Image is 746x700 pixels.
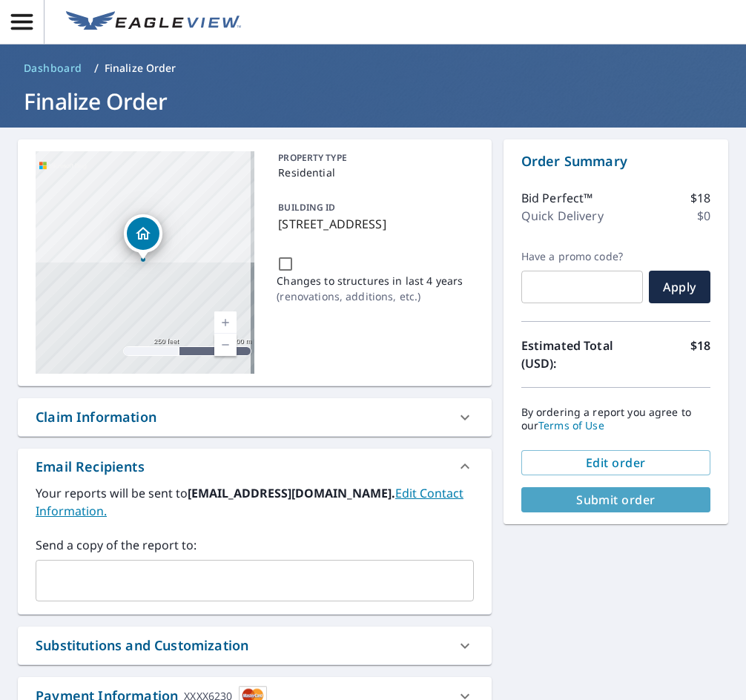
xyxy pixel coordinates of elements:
p: Estimated Total (USD): [521,337,616,372]
span: Edit order [533,455,699,471]
p: BUILDING ID [278,201,335,214]
label: Have a promo code? [521,250,644,263]
p: Quick Delivery [521,207,604,225]
li: / [94,59,99,77]
p: Residential [278,165,467,180]
label: Send a copy of the report to: [36,536,474,554]
div: Email Recipients [36,457,145,477]
p: $18 [690,337,710,372]
button: Submit order [521,487,710,512]
div: Substitutions and Customization [36,635,248,656]
nav: breadcrumb [18,56,728,80]
img: EV Logo [66,11,241,33]
div: Dropped pin, building 1, Residential property, 4737 Cloverhill Cir S Jacksonville, FL 32257 [124,214,162,260]
a: Current Level 17, Zoom Out [214,334,237,356]
div: Substitutions and Customization [18,627,492,664]
p: Bid Perfect™ [521,189,593,207]
a: Terms of Use [538,418,604,432]
p: PROPERTY TYPE [278,151,467,165]
a: EV Logo [57,2,250,42]
a: Current Level 17, Zoom In [214,311,237,334]
a: Dashboard [18,56,88,80]
span: Apply [661,279,699,295]
div: Claim Information [36,407,156,427]
span: Dashboard [24,61,82,76]
label: Your reports will be sent to [36,484,474,520]
b: [EMAIL_ADDRESS][DOMAIN_NAME]. [188,485,395,501]
span: Submit order [533,492,699,508]
p: Changes to structures in last 4 years [277,273,463,288]
button: Apply [649,271,710,303]
button: Edit order [521,450,710,475]
p: By ordering a report you agree to our [521,406,710,432]
p: Order Summary [521,151,710,171]
div: Claim Information [18,398,492,436]
div: Email Recipients [18,449,492,484]
p: $0 [697,207,710,225]
p: [STREET_ADDRESS] [278,215,467,233]
p: Finalize Order [105,61,176,76]
p: ( renovations, additions, etc. ) [277,288,463,304]
p: $18 [690,189,710,207]
h1: Finalize Order [18,86,728,116]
